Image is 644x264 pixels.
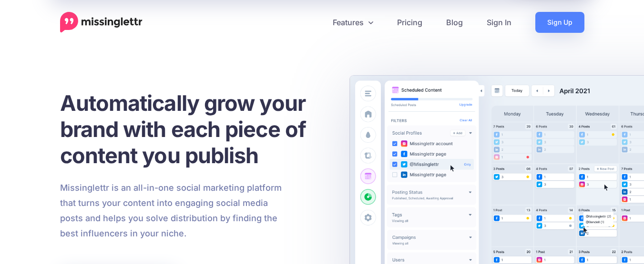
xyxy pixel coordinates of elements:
[475,12,523,33] a: Sign In
[60,12,143,33] a: Home
[535,12,584,33] a: Sign Up
[321,12,385,33] a: Features
[385,12,434,33] a: Pricing
[434,12,475,33] a: Blog
[60,90,329,168] h1: Automatically grow your brand with each piece of content you publish
[60,180,282,241] p: Missinglettr is an all-in-one social marketing platform that turns your content into engaging soc...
